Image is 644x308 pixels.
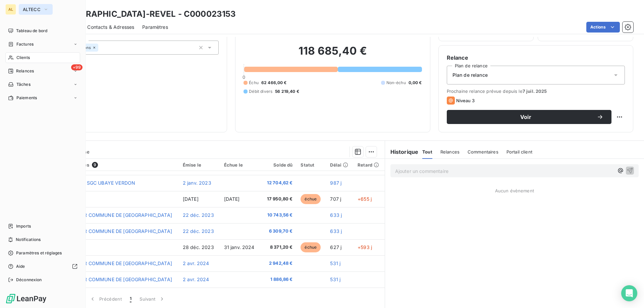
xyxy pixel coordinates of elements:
[224,196,240,202] span: [DATE]
[183,212,214,218] span: 22 déc. 2023
[275,88,299,95] span: 56 219,40 €
[447,88,625,94] span: Prochaine relance prévue depuis le
[330,180,341,186] span: 987 j
[265,228,293,235] span: 6 309,70 €
[422,149,432,155] span: Tout
[447,110,611,124] button: Voir
[447,54,625,62] h6: Relance
[330,162,350,168] div: Délai
[5,261,80,272] a: Aide
[495,188,534,193] span: Aucun évènement
[85,292,126,306] button: Précédent
[16,237,41,243] span: Notifications
[456,98,475,103] span: Niveau 3
[330,228,342,234] span: 633 j
[183,180,211,186] span: 2 janv. 2023
[71,64,83,70] span: +99
[47,180,135,186] span: [DATE] -BPI- VIR SGC UBAYE VERDON
[59,8,236,20] h3: [GEOGRAPHIC_DATA]-REVEL - C000023153
[621,285,637,301] div: Open Intercom Messenger
[183,162,216,168] div: Émise le
[385,148,419,156] h6: Historique
[183,244,214,250] span: 28 déc. 2023
[265,244,293,251] span: 8 371,20 €
[330,260,340,266] span: 531 j
[330,244,341,250] span: 627 j
[183,260,209,266] span: 2 avr. 2024
[249,80,259,86] span: Échu
[301,162,322,168] div: Statut
[47,276,172,282] span: [DATE] -PAR- VIR COMMUNE DE [GEOGRAPHIC_DATA]
[249,88,272,95] span: Débit divers
[243,74,245,80] span: 0
[330,276,340,282] span: 531 j
[455,114,597,120] span: Voir
[142,24,168,30] span: Paramètres
[358,196,372,202] span: +655 j
[23,7,41,12] span: ALTECC
[87,24,134,30] span: Contacts & Adresses
[16,277,42,283] span: Déconnexion
[16,95,37,101] span: Paiements
[265,276,293,283] span: 1 886,86 €
[265,162,293,168] div: Solde dû
[261,80,287,86] span: 62 466,00 €
[47,228,172,234] span: [DATE] -PAR- VIR COMMUNE DE [GEOGRAPHIC_DATA]
[358,162,380,168] div: Retard
[16,263,25,269] span: Aide
[183,196,199,202] span: [DATE]
[183,228,214,234] span: 22 déc. 2023
[136,292,169,306] button: Suivant
[16,81,31,87] span: Tâches
[16,223,31,229] span: Imports
[16,41,34,47] span: Factures
[265,260,293,267] span: 2 942,48 €
[16,68,34,74] span: Relances
[5,293,47,304] img: Logo LeanPay
[92,162,98,168] span: 9
[5,4,16,15] div: AL
[265,180,293,186] span: 12 704,62 €
[16,250,62,256] span: Paramètres et réglages
[47,260,172,266] span: [DATE] -PAR- VIR COMMUNE DE [GEOGRAPHIC_DATA]
[130,296,131,302] span: 1
[301,242,321,252] span: échue
[16,55,30,61] span: Clients
[183,276,209,282] span: 2 avr. 2024
[224,162,257,168] div: Échue le
[586,22,620,33] button: Actions
[244,44,422,64] h2: 118 685,40 €
[506,149,532,155] span: Portail client
[452,72,488,78] span: Plan de relance
[409,80,422,86] span: 0,00 €
[440,149,460,155] span: Relances
[47,212,172,218] span: [DATE] -PAR- VIR COMMUNE DE [GEOGRAPHIC_DATA]
[126,292,136,306] button: 1
[386,80,406,86] span: Non-échu
[523,88,547,94] span: 7 juil. 2025
[330,196,341,202] span: 707 j
[468,149,498,155] span: Commentaires
[265,196,293,202] span: 17 950,80 €
[47,162,175,168] div: Pièces comptables
[16,28,47,34] span: Tableau de bord
[224,244,255,250] span: 31 janv. 2024
[330,212,342,218] span: 633 j
[98,45,104,51] input: Ajouter une valeur
[301,194,321,204] span: échue
[265,212,293,219] span: 10 743,56 €
[358,244,372,250] span: +593 j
